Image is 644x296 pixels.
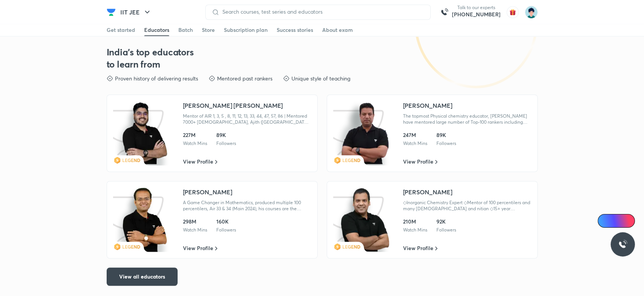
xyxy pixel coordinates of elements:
[403,131,427,139] div: 247M
[202,24,215,36] a: Store
[115,75,198,82] p: Proven history of delivering results
[452,5,501,11] p: Talk to our experts
[183,101,283,110] div: [PERSON_NAME] [PERSON_NAME]
[598,214,635,228] a: Ai Doubts
[178,26,193,34] div: Batch
[183,200,311,212] div: A Game Changer in Mathematics, produced multiple 100 percentilers, Air 33 & 34 (Main 2024), his c...
[224,26,268,34] div: Subscription plan
[116,5,156,20] button: IIT JEE
[224,24,268,36] a: Subscription plan
[122,244,140,250] span: LEGEND
[183,187,232,197] div: [PERSON_NAME]
[403,140,427,146] div: Watch Mins
[507,6,519,18] img: avatar
[178,24,193,36] a: Batch
[403,158,433,165] span: View Profile
[436,227,456,233] div: Followers
[121,187,169,252] img: class
[333,101,390,165] img: icon
[618,240,627,249] img: ttu
[183,113,311,125] div: Mentor of AIR 1, 3, 5 , 8, 11, 12, 13, 33, 44, 47, 57, 86 | Mentored 7000+ [DEMOGRAPHIC_DATA], Aj...
[216,227,236,233] div: Followers
[403,158,438,165] a: View Profile
[107,46,195,70] h3: India's top educators to learn from
[183,158,218,165] a: View Profile
[322,26,353,34] div: About exam
[342,244,361,250] span: LEGEND
[403,113,531,125] div: The topmost Physical chemistry educator, [PERSON_NAME] have mentored large number of Top-100 rank...
[122,157,140,163] span: LEGEND
[602,218,608,224] img: Icon
[525,6,538,19] img: Priyanka Ramchandani
[277,26,313,34] div: Success stories
[342,157,361,163] span: LEGEND
[107,8,116,17] img: Company Logo
[183,131,207,139] div: 227M
[403,187,452,197] div: [PERSON_NAME]
[403,244,438,252] a: View Profile
[327,94,538,172] a: iconclassLEGEND[PERSON_NAME]The topmost Physical chemistry educator, [PERSON_NAME] have mentored ...
[107,181,318,258] a: iconclassLEGEND[PERSON_NAME]A Game Changer in Mathematics, produced multiple 100 percentilers, Ai...
[403,200,531,212] div: ◇Inorganic Chemistry Expert ◇Mentor of 100 percentilers and many [DEMOGRAPHIC_DATA] and nitian ◇1...
[202,26,215,34] div: Store
[403,227,427,233] div: Watch Mins
[107,26,135,34] div: Get started
[277,24,313,36] a: Success stories
[217,75,272,82] p: Mentored past rankers
[113,187,170,252] img: icon
[183,244,218,252] a: View Profile
[437,5,452,20] img: call-us
[144,26,169,34] div: Educators
[113,101,170,165] img: icon
[107,94,318,172] a: iconclassLEGEND[PERSON_NAME] [PERSON_NAME]Mentor of AIR 1, 3, 5 , 8, 11, 12, 13, 33, 44, 47, 57, ...
[216,131,236,139] div: 89K
[183,158,213,165] span: View Profile
[436,140,456,146] div: Followers
[183,140,207,146] div: Watch Mins
[327,181,538,258] a: iconclassLEGEND[PERSON_NAME]◇Inorganic Chemistry Expert ◇Mentor of 100 percentilers and many [DEM...
[341,187,389,252] img: class
[403,244,433,252] span: View Profile
[183,218,207,225] div: 298M
[436,218,456,225] div: 92K
[119,273,165,280] span: View all educators
[216,140,236,146] div: Followers
[219,9,424,15] input: Search courses, test series and educators
[144,24,169,36] a: Educators
[183,227,207,233] div: Watch Mins
[403,218,427,225] div: 210M
[121,101,169,165] img: class
[322,24,353,36] a: About exam
[183,244,213,252] span: View Profile
[436,131,456,139] div: 89K
[341,101,389,165] img: class
[107,24,135,36] a: Get started
[216,218,236,225] div: 160K
[452,11,501,18] a: [PHONE_NUMBER]
[610,218,630,224] span: Ai Doubts
[403,101,452,110] div: [PERSON_NAME]
[107,268,178,286] button: View all educators
[333,187,390,252] img: icon
[291,75,350,82] p: Unique style of teaching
